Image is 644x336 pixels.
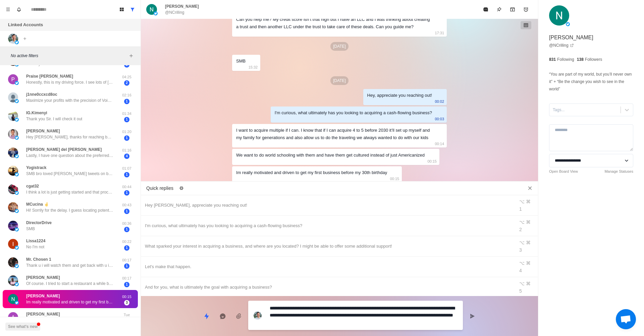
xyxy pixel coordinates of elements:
p: 04:25 [118,74,135,80]
div: I'm curious, what ultimately has you looking to acquiring a cash-flowing business? [145,222,511,229]
p: 00:03 [435,115,444,123]
a: Open Board View [549,169,578,174]
img: picture [15,246,19,250]
p: 02:16 [118,92,135,98]
p: Of course. I tried to start a restaurant a while back and saw how hard it was building from scrat... [26,281,113,287]
button: Add account [21,35,29,43]
p: Thank u i will watch them and get back with u if i have any specific questions [26,262,113,268]
span: 3 [124,300,129,305]
div: SMB [236,57,246,65]
img: picture [8,312,18,322]
div: Hey [PERSON_NAME], appreciate you reaching out! [145,202,511,209]
button: Archive [506,3,519,16]
img: picture [549,5,569,26]
img: picture [8,166,18,176]
span: 1 [124,227,129,232]
p: cgat32 [26,183,39,189]
p: 00:22 [118,239,135,245]
img: picture [8,74,18,84]
span: 1 [124,135,129,141]
img: picture [8,276,18,286]
p: 00:15 [390,175,399,182]
span: 4 [124,154,129,159]
div: What sparked your interest in acquiring a business, and where are you located? I might be able to... [145,243,511,250]
div: We want to do world schooling with them and have them get cultured instead of just Americanized [236,152,425,159]
p: No I'm not [26,244,44,250]
div: I want to acquire multiple if I can. I know that if I can acquire 4 to 5 before 2030 it’ll set up... [236,127,432,141]
p: No active filters [11,53,127,59]
p: 00:36 [118,221,135,226]
p: Yogistrack [26,165,46,171]
div: ⌥ ⌘ 1 [519,198,534,213]
img: picture [8,239,18,249]
span: 1 [124,172,129,177]
span: 1 [124,117,129,122]
div: Let's make that happen. [145,263,511,270]
p: 01:07 [118,166,135,171]
img: picture [15,136,19,140]
img: picture [8,34,18,44]
p: Im really motivated and driven to get my first business before my 30th birthday [26,299,113,305]
p: “You are part of my world, but you’ll never own it” + “Be the change you wish to see in the world” [549,71,633,93]
p: DirectorDrive [26,220,52,226]
button: Add media [232,309,246,323]
p: Hi! Sorrily for the delay. I guess locating potential business and effectively run the business p... [26,207,113,213]
button: Mark as read [479,3,492,16]
p: Tue [118,312,135,318]
div: Hey, appreciate you reaching out! [367,92,432,99]
button: Edit quick replies [176,183,187,194]
button: Menu [3,4,13,15]
p: [PERSON_NAME] [26,128,60,134]
div: ⌥ ⌘ 5 [519,280,534,295]
p: Quick replies [146,185,173,192]
p: 15:32 [249,64,258,71]
p: [PERSON_NAME] del [PERSON_NAME] [26,146,102,153]
p: 00:15 [427,158,437,165]
img: picture [15,40,19,44]
p: Followers [585,56,602,62]
p: 01:16 [118,148,135,153]
img: picture [566,22,570,26]
img: picture [15,282,19,286]
img: picture [15,191,19,195]
p: [PERSON_NAME] [26,311,60,317]
p: Honestly, this is my driving force. I see lots of [DEMOGRAPHIC_DATA] and [DEMOGRAPHIC_DATA] migra... [26,79,113,85]
p: 00:14 [435,140,444,148]
button: Close quick replies [525,183,535,194]
img: picture [15,81,19,85]
img: picture [15,227,19,232]
span: 2 [124,80,129,86]
p: Maximize your profits with the precision of VoidMetrix stock quant software. Data-driven trading,... [26,97,113,103]
p: [DATE] [330,76,348,85]
img: picture [146,4,157,15]
p: 00:17 [118,257,135,263]
img: picture [8,184,18,194]
span: 1 [124,263,129,269]
img: picture [8,148,18,158]
button: Reply with AI [216,309,229,323]
p: 138 [577,56,584,62]
p: Following [557,56,574,62]
p: Lastly, I have one question about the preferred equity piece. In your example ($1M deal, $100K in... [26,153,113,159]
div: ⌥ ⌘ 4 [519,259,534,274]
button: Quick replies [200,309,213,323]
p: 17:31 [435,29,444,37]
p: SMB bro loved [PERSON_NAME] tweets on business acquisition. Pls share more details [26,171,113,177]
span: 1 [124,282,129,287]
p: [PERSON_NAME] [26,293,60,299]
p: 831 [549,56,556,62]
p: Lissa1224 [26,238,45,244]
img: picture [8,202,18,212]
p: [PERSON_NAME] [165,3,199,9]
p: 01:34 [118,111,135,117]
div: Im really motivated and driven to get my first business before my 30th birthday [236,169,387,176]
p: Linked Accounts [8,22,43,28]
button: Show all conversations [127,4,138,15]
p: IG.Kimenyi [26,110,47,116]
p: I think a lot is just getting started and that process [26,189,113,195]
img: picture [15,154,19,158]
div: I'm curious, what ultimately has you looking to acquiring a cash-flowing business? [275,109,432,117]
img: picture [8,221,18,231]
button: Add reminder [519,3,533,16]
div: ⌥ ⌘ 2 [519,218,534,233]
